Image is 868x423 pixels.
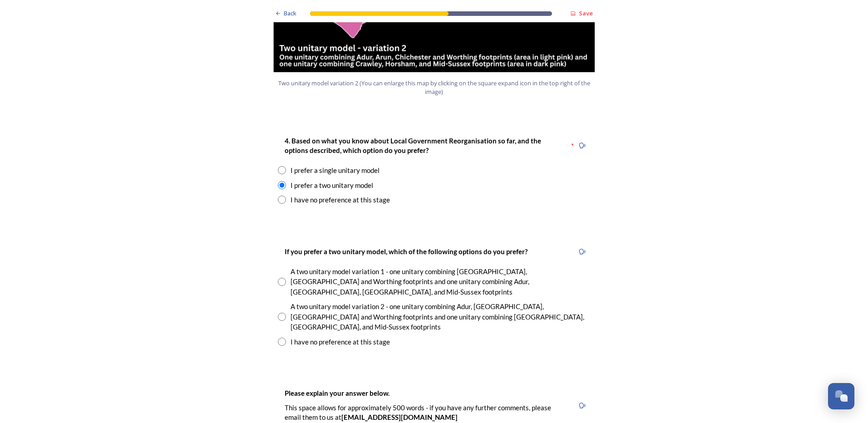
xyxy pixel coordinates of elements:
div: I prefer a two unitary model [291,180,373,191]
div: I have no preference at this stage [291,337,390,347]
button: Open Chat [828,383,854,409]
div: I have no preference at this stage [291,195,390,205]
strong: [EMAIL_ADDRESS][DOMAIN_NAME] [341,413,458,421]
strong: Please explain your answer below. [285,389,390,397]
strong: 4. Based on what you know about Local Government Reorganisation so far, and the options described... [285,137,542,154]
div: A two unitary model variation 1 - one unitary combining [GEOGRAPHIC_DATA], [GEOGRAPHIC_DATA] and ... [291,266,590,297]
div: I prefer a single unitary model [291,165,380,176]
div: A two unitary model variation 2 - one unitary combining Adur, [GEOGRAPHIC_DATA], [GEOGRAPHIC_DATA... [291,301,590,332]
p: This space allows for approximately 500 words - if you have any further comments, please email th... [285,403,567,423]
span: Back [284,9,296,18]
strong: If you prefer a two unitary model, which of the following options do you prefer? [285,247,528,256]
strong: Save [579,9,593,17]
span: Two unitary model variation 2 (You can enlarge this map by clicking on the square expand icon in ... [277,79,591,96]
